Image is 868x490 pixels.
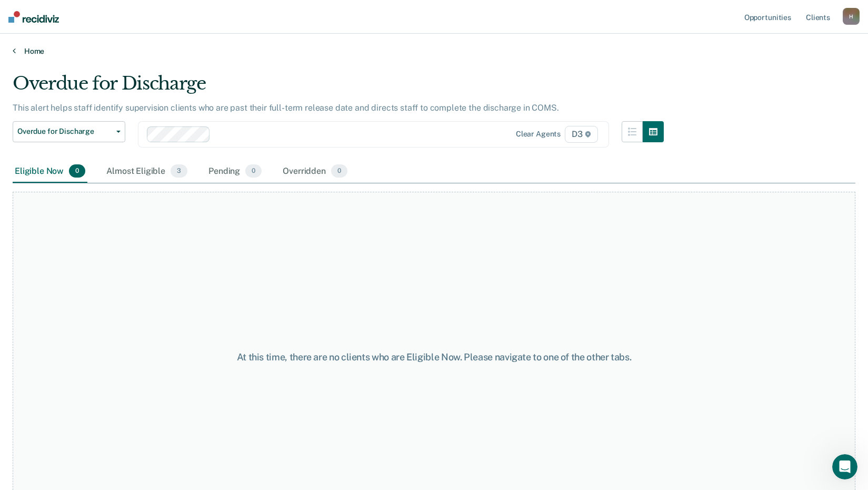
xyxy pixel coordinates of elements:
[171,164,187,178] span: 3
[104,160,189,183] div: Almost Eligible3
[565,126,598,143] span: D3
[13,160,87,183] div: Eligible Now0
[843,8,860,25] button: H
[224,351,645,363] div: At this time, there are no clients who are Eligible Now. Please navigate to one of the other tabs.
[331,164,347,178] span: 0
[13,103,559,113] p: This alert helps staff identify supervision clients who are past their full-term release date and...
[281,160,350,183] div: Overridden0
[13,46,855,56] a: Home
[13,73,664,103] div: Overdue for Discharge
[245,164,262,178] span: 0
[13,121,125,142] button: Overdue for Discharge
[69,164,85,178] span: 0
[17,127,112,136] span: Overdue for Discharge
[516,130,561,139] div: Clear agents
[206,160,264,183] div: Pending0
[832,454,857,479] iframe: Intercom live chat
[8,11,59,23] img: Recidiviz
